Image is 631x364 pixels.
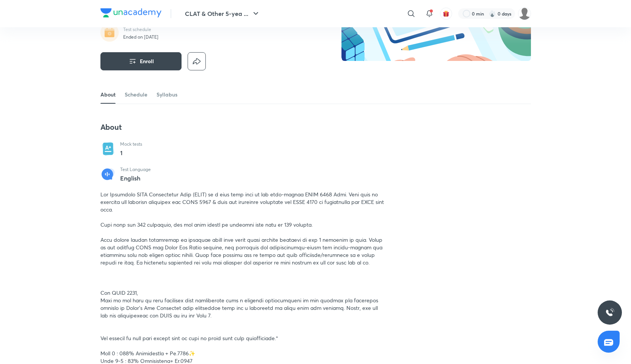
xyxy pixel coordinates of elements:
p: Test schedule [123,26,158,33]
img: ttu [605,308,614,317]
a: Company Logo [100,8,161,19]
img: Company Logo [100,8,161,17]
p: Ended on [DATE] [123,34,158,40]
p: English [120,175,151,182]
img: Samridhya Pal [518,7,531,20]
button: Enroll [100,52,182,70]
a: About [100,86,116,104]
a: Syllabus [157,86,177,104]
img: avatar [443,10,449,17]
p: 1 [120,148,142,157]
h4: About [100,122,385,132]
span: Enroll [140,58,154,65]
button: CLAT & Other 5-yea ... [180,6,265,21]
button: avatar [440,8,452,20]
p: Test Language [120,166,151,173]
a: Schedule [125,86,147,104]
p: Mock tests [120,141,142,147]
img: streak [489,10,496,17]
